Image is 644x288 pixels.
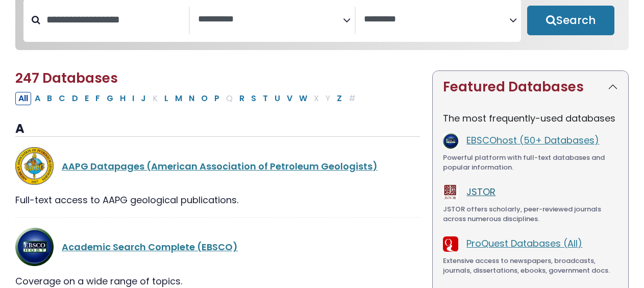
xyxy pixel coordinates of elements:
h3: A [15,122,420,137]
textarea: Search [364,14,509,25]
div: JSTOR offers scholarly, peer-reviewed journals across numerous disciplines. [443,204,618,224]
button: Featured Databases [433,71,628,103]
button: Filter Results T [260,92,271,105]
button: All [15,92,31,105]
div: Alpha-list to filter by first letter of database name [15,91,360,104]
div: Full-text access to AAPG geological publications. [15,193,420,207]
button: Filter Results W [296,92,310,105]
div: Extensive access to newspapers, broadcasts, journals, dissertations, ebooks, government docs. [443,256,618,276]
a: ProQuest Databases (All) [466,237,582,250]
button: Filter Results U [271,92,283,105]
p: The most frequently-used databases [443,111,618,125]
button: Filter Results L [161,92,171,105]
textarea: Search [198,14,343,25]
button: Filter Results B [44,92,55,105]
a: JSTOR [466,185,496,198]
a: AAPG Datapages (American Association of Petroleum Geologists) [62,160,378,173]
button: Filter Results I [129,92,137,105]
button: Filter Results G [104,92,116,105]
div: Powerful platform with full-text databases and popular information. [443,153,618,173]
button: Filter Results V [284,92,295,105]
span: 247 Databases [15,69,118,87]
button: Filter Results E [82,92,92,105]
a: Academic Search Complete (EBSCO) [62,241,238,253]
div: Coverage on a wide range of topics. [15,274,420,288]
button: Filter Results D [69,92,81,105]
button: Filter Results J [138,92,149,105]
button: Filter Results M [172,92,185,105]
button: Filter Results R [236,92,247,105]
button: Filter Results P [211,92,222,105]
button: Filter Results A [32,92,43,105]
button: Filter Results O [198,92,211,105]
input: Search database by title or keyword [40,11,189,28]
a: EBSCOhost (50+ Databases) [466,134,599,147]
button: Submit for Search Results [527,6,614,35]
button: Filter Results Z [334,92,345,105]
button: Filter Results F [92,92,103,105]
button: Filter Results C [56,92,68,105]
button: Filter Results S [248,92,259,105]
button: Filter Results H [117,92,129,105]
button: Filter Results N [186,92,197,105]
